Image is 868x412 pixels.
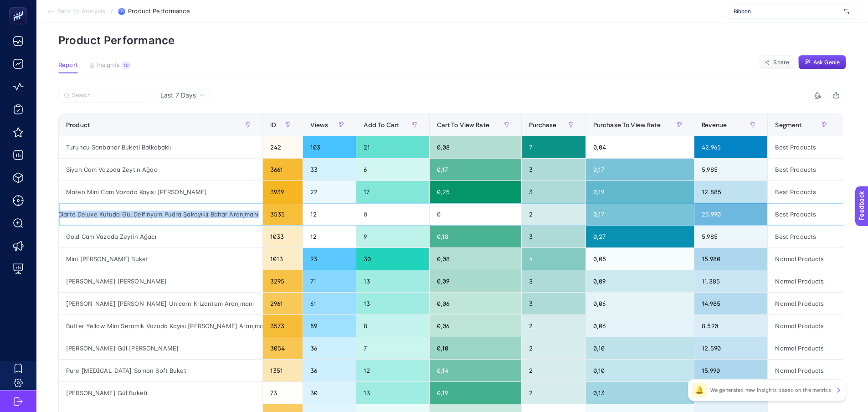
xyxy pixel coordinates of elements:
div: 0,13 [586,382,694,404]
div: 3 [522,270,586,292]
div: Butter Yellow Mini Seramik Vazoda Kayısı [PERSON_NAME] Aranjmanı [59,315,262,337]
div: 22 [303,181,356,203]
div: 0 [430,203,521,225]
div: 12 [303,226,356,247]
span: Product [66,121,90,129]
div: 0,27 [586,226,694,247]
div: 73 [263,382,303,404]
div: 1033 [263,226,303,247]
div: 0,05 [586,248,694,270]
div: 0,09 [430,270,521,292]
div: 3 [522,159,586,180]
div: 4 [522,248,586,270]
div: Best Products [768,159,839,180]
div: 3054 [263,337,303,359]
div: 0,04 [586,136,694,158]
div: 2 [522,315,586,337]
div: 0,17 [586,159,694,180]
div: 3661 [263,159,303,180]
div: Best Products [768,203,839,225]
div: 12.885 [694,181,767,203]
span: Ribbon [734,8,840,15]
div: 3 [522,293,586,314]
div: 61 [303,293,356,314]
div: 0,10 [586,360,694,381]
div: 13 [356,270,429,292]
div: 12 [356,360,429,381]
div: 0,19 [430,382,521,404]
div: 2 [522,203,586,225]
button: Share [759,55,795,70]
div: Normal Products [768,293,839,314]
div: 0 [356,203,429,225]
div: 0,06 [430,293,521,314]
div: 15.990 [694,360,767,381]
div: 5.985 [694,159,767,180]
div: 33 [303,159,356,180]
div: Mini [PERSON_NAME] Buket [59,248,262,270]
div: 13 [356,382,429,404]
span: Revenue [702,121,727,129]
div: 0,08 [430,248,521,270]
span: Feedback [5,3,35,10]
div: 3295 [263,270,303,292]
div: 1013 [263,248,303,270]
div: 14.985 [694,293,767,314]
img: svg%3e [844,7,849,16]
div: 12.590 [694,337,767,359]
div: 2 [522,337,586,359]
div: Best Products [768,136,839,158]
div: Pure [MEDICAL_DATA] Somon Soft Buket [59,360,262,381]
div: 0,17 [430,159,521,180]
div: 0,08 [430,136,521,158]
div: 5.985 [694,226,767,247]
div: Normal Products [768,337,839,359]
span: Share [773,59,789,66]
button: Ask Genie [798,55,846,70]
span: Views [310,121,329,129]
div: 0,14 [430,360,521,381]
span: Insights [97,62,120,69]
div: [PERSON_NAME] [PERSON_NAME] Unicorn Krizantem Aranjmanı [59,293,262,314]
div: 21 [356,136,429,158]
div: 0,10 [586,337,694,359]
span: Back To Analysis [57,8,105,15]
div: Mateo Mini Cam Vazoda Kayısı [PERSON_NAME] [59,181,262,203]
span: Purchase To View Rate [593,121,661,129]
div: 0,06 [586,315,694,337]
div: 1351 [263,360,303,381]
div: 6 [356,159,429,180]
div: 30 [303,382,356,404]
div: Normal Products [768,360,839,381]
div: Normal Products [768,315,839,337]
div: [PERSON_NAME] [PERSON_NAME] [59,270,262,292]
div: 3939 [263,181,303,203]
span: Add To Cart [364,121,400,129]
input: Search [72,92,144,99]
div: 3 [522,181,586,203]
div: 0,10 [430,337,521,359]
div: Clarte Deluxe Kutuda Gül Delfinyum Pudra Şakayıklı Bahar Aranjmanı [59,203,262,225]
span: / [111,7,113,15]
div: 242 [263,136,303,158]
div: 3535 [263,203,303,225]
div: [PERSON_NAME] Gül [PERSON_NAME] [59,337,262,359]
div: 59 [303,315,356,337]
span: Last 7 Days [160,91,196,100]
p: Product Performance [58,34,846,47]
div: 42.965 [694,136,767,158]
div: 2 [522,360,586,381]
div: Best Products [768,181,839,203]
div: 8.590 [694,315,767,337]
div: Normal Products [768,248,839,270]
div: Normal Products [768,270,839,292]
span: Report [58,62,78,69]
div: 2 [522,382,586,404]
div: 0,17 [586,203,694,225]
div: 93 [303,248,356,270]
span: Product Performance [128,8,190,15]
div: 0,06 [586,293,694,314]
div: 17 [356,181,429,203]
div: 10 [122,62,131,69]
span: Cart To View Rate [437,121,489,129]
